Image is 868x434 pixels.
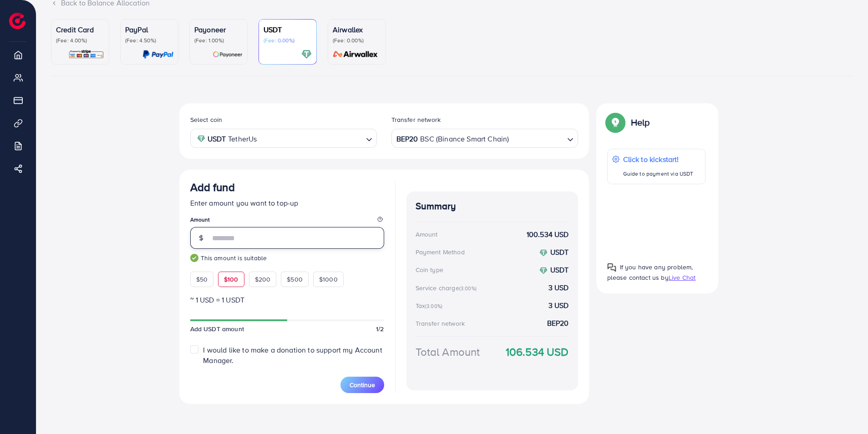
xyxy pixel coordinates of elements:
[391,115,441,124] label: Transfer network
[259,131,362,146] input: Search for option
[607,263,616,272] img: Popup guide
[255,275,271,284] span: $200
[56,24,104,35] p: Credit Card
[190,216,384,227] legend: Amount
[194,37,243,44] p: (Fee: 1.00%)
[416,283,479,293] div: Service charge
[196,275,208,284] span: $50
[194,24,243,35] p: Payoneer
[527,229,569,240] strong: 100.534 USD
[340,377,384,393] button: Continue
[550,265,569,275] strong: USDT
[190,181,235,194] h3: Add fund
[416,301,446,310] div: Tax
[425,303,442,310] small: (3.00%)
[416,344,480,360] div: Total Amount
[197,135,205,143] img: coin
[623,168,694,179] p: Guide to payment via USDT
[190,197,384,208] p: Enter amount you want to top-up
[396,132,418,146] strong: BEP20
[669,273,695,282] span: Live Chat
[506,344,569,360] strong: 106.534 USD
[125,37,173,44] p: (Fee: 4.50%)
[333,24,381,35] p: Airwallex
[125,24,173,35] p: PayPal
[287,275,303,284] span: $500
[607,114,624,131] img: Popup guide
[228,132,257,146] span: TetherUs
[416,319,465,328] div: Transfer network
[301,49,312,60] img: card
[547,318,569,328] strong: BEP20
[208,132,226,146] strong: USDT
[330,49,381,60] img: card
[190,294,384,305] p: ~ 1 USD = 1 USDT
[190,324,244,333] span: Add USDT amount
[539,267,548,275] img: coin
[190,253,384,262] small: This amount is suitable
[190,115,223,124] label: Select coin
[539,249,548,257] img: coin
[264,24,312,35] p: USDT
[416,247,465,257] div: Payment Method
[213,49,243,60] img: card
[829,393,861,427] iframe: Chat
[264,37,312,44] p: (Fee: 0.00%)
[550,247,569,257] strong: USDT
[142,49,173,60] img: card
[56,37,104,44] p: (Fee: 4.00%)
[548,283,569,293] strong: 3 USD
[623,154,694,165] p: Click to kickstart!
[391,129,578,147] div: Search for option
[416,265,443,274] div: Coin type
[203,345,382,365] span: I would like to make a donation to support my Account Manager.
[9,13,25,29] img: logo
[350,380,375,389] span: Continue
[319,275,338,284] span: $1000
[607,262,693,282] span: If you have any problem, please contact us by
[510,131,563,146] input: Search for option
[459,285,477,292] small: (3.00%)
[416,201,569,212] h4: Summary
[416,230,438,239] div: Amount
[190,254,198,262] img: guide
[68,49,104,60] img: card
[376,324,384,333] span: 1/2
[224,275,239,284] span: $100
[420,132,509,146] span: BSC (Binance Smart Chain)
[548,300,569,311] strong: 3 USD
[333,37,381,44] p: (Fee: 0.00%)
[190,129,377,147] div: Search for option
[631,117,650,128] p: Help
